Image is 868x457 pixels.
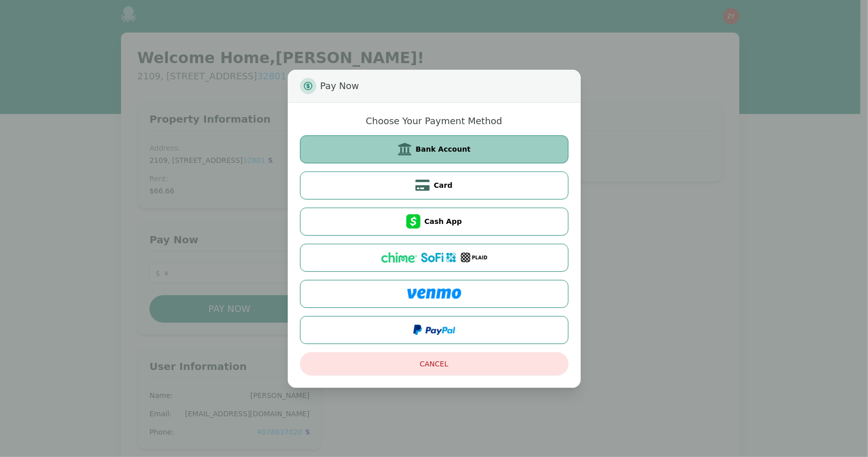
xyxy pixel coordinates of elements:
[300,352,568,376] button: Cancel
[413,325,455,335] img: PayPal logo
[425,216,462,226] span: Cash App
[461,252,487,263] img: Plaid logo
[381,252,417,263] img: Chime logo
[300,172,568,199] button: Card
[300,208,568,236] button: Cash App
[407,289,461,299] img: Venmo logo
[300,135,568,163] button: Bank Account
[366,115,502,127] h2: Choose Your Payment Method
[320,78,360,94] span: Pay Now
[421,252,457,263] img: SoFi logo
[434,180,453,190] span: Card
[416,144,471,154] span: Bank Account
